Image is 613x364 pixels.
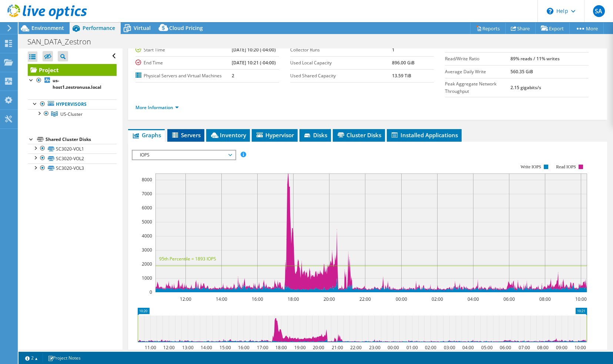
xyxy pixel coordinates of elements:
label: Peak Aggregate Network Throughput [445,80,510,95]
span: Performance [83,24,115,31]
text: 13:00 [182,344,194,351]
text: 08:00 [537,344,549,351]
b: 560.35 GiB [510,68,533,75]
text: 04:00 [462,344,474,351]
span: Cluster Disks [336,131,381,139]
span: Hypervisor [255,131,294,139]
b: 2 [232,73,234,79]
a: 2 [20,353,43,363]
text: 3000 [142,247,152,253]
text: 21:00 [332,344,343,351]
label: Read/Write Ratio [445,55,510,63]
span: Environment [31,24,64,31]
text: 22:00 [350,344,362,351]
text: 8000 [142,176,152,183]
a: SC3020-VOL1 [28,144,117,154]
text: 0 [150,289,152,295]
text: 02:00 [425,344,436,351]
text: 07:00 [519,344,530,351]
label: End Time [135,59,232,67]
span: SA [593,5,605,17]
text: 15:00 [220,344,231,351]
span: Virtual [134,24,151,31]
text: 95th Percentile = 1893 IOPS [159,256,216,262]
text: 06:00 [500,344,511,351]
text: 16:00 [238,344,249,351]
span: Inventory [210,131,246,139]
text: 2000 [142,261,152,267]
text: 22:00 [359,296,371,302]
a: US-Cluster [28,109,117,119]
b: [DATE] 10:21 (-04:00) [232,60,276,66]
a: Hypervisors [28,100,117,109]
text: 06:00 [503,296,515,302]
text: 18:00 [288,296,299,302]
h1: SAN_DATA_Zestron [24,38,103,46]
span: Disks [303,131,327,139]
a: Project [28,64,117,76]
a: Project Notes [43,353,86,363]
text: 6000 [142,205,152,211]
a: us-host1.zestronusa.local [28,76,117,92]
b: [DATE] 10:20 (-04:00) [232,47,276,53]
text: 05:00 [481,344,493,351]
label: Collector Runs [290,46,392,54]
span: Installed Applications [391,131,458,139]
text: 18:00 [275,344,287,351]
text: 08:00 [539,296,551,302]
a: Export [535,23,570,34]
b: 1 [392,47,395,53]
text: 7000 [142,191,152,197]
text: 00:00 [388,344,399,351]
text: 4000 [142,233,152,239]
a: Share [505,23,536,34]
a: SC3020-VOL2 [28,154,117,163]
span: Cloud Pricing [169,24,203,31]
text: 16:00 [252,296,263,302]
text: 20:00 [324,296,335,302]
text: Read IOPS [556,164,576,169]
b: 2.15 gigabits/s [510,84,541,91]
svg: \n [547,8,553,14]
b: 89% reads / 11% writes [510,55,560,62]
a: More Information [135,104,179,111]
label: Start Time [135,46,232,54]
text: 10:00 [575,344,586,351]
text: 00:00 [396,296,407,302]
a: SC3020-VOL3 [28,164,117,173]
div: Shared Cluster Disks [46,135,117,144]
text: 20:00 [313,344,324,351]
b: 896.00 GiB [392,60,415,66]
text: 03:00 [444,344,455,351]
text: 14:00 [216,296,227,302]
label: Used Local Capacity [290,59,392,67]
span: IOPS [136,151,231,159]
label: Physical Servers and Virtual Machines [135,72,232,80]
text: 5000 [142,219,152,225]
span: US-Cluster [60,111,83,117]
span: Servers [171,131,201,139]
text: 10:00 [575,296,587,302]
text: 02:00 [432,296,443,302]
text: 01:00 [406,344,418,351]
text: 23:00 [369,344,381,351]
span: Graphs [132,131,161,139]
text: 12:00 [180,296,191,302]
text: 14:00 [201,344,212,351]
text: 17:00 [257,344,268,351]
text: 11:00 [145,344,156,351]
text: 09:00 [556,344,567,351]
b: 13.59 TiB [392,73,411,79]
text: 12:00 [163,344,175,351]
a: More [569,23,604,34]
text: Write IOPS [520,164,541,169]
a: Reports [470,23,506,34]
label: Used Shared Capacity [290,72,392,80]
text: 04:00 [468,296,479,302]
b: 8440 at [GEOGRAPHIC_DATA], 1893 at 95% [510,34,586,49]
label: Average Daily Write [445,68,510,75]
text: 1000 [142,275,152,281]
b: us-host1.zestronusa.local [53,77,101,90]
text: 19:00 [294,344,306,351]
